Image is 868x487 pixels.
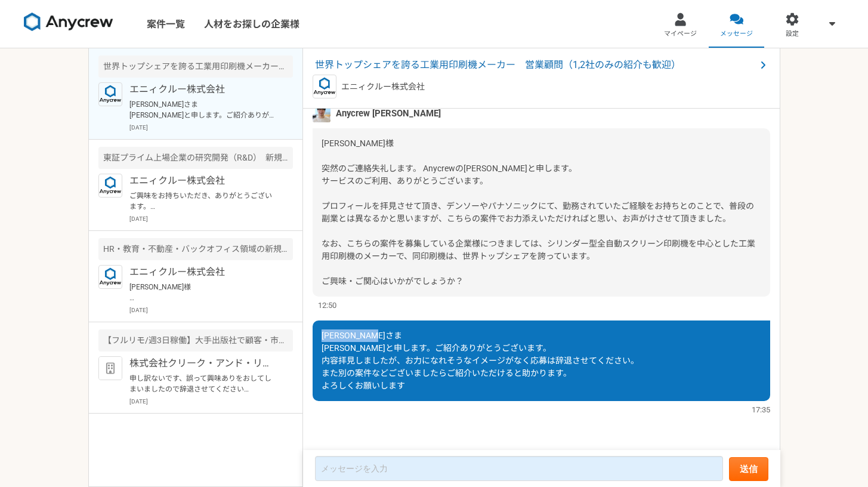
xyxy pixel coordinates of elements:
img: logo_text_blue_01.png [98,265,122,289]
p: エニィクルー株式会社 [129,265,277,279]
p: 株式会社クリーク・アンド・リバー社 [129,356,277,371]
p: エニィクルー株式会社 [129,174,277,188]
div: 東証プライム上場企業の研究開発（R&D） 新規事業開発 [98,147,293,169]
span: マイページ [664,29,697,39]
span: メッセージ [720,29,753,39]
p: [DATE] [129,306,293,315]
img: logo_text_blue_01.png [98,82,122,106]
div: HR・教育・不動産・バックオフィス領域の新規事業 0→1で事業を立ち上げたい方 [98,238,293,260]
span: 17:35 [752,404,770,415]
img: logo_text_blue_01.png [313,75,336,98]
span: [PERSON_NAME]様 突然のご連絡失礼します。 Anycrewの[PERSON_NAME]と申します。 サービスのご利用、ありがとうございます。 プロフィールを拝見させて頂き、デンソーや... [322,138,755,286]
span: 設定 [786,29,799,39]
img: default_org_logo-42cde973f59100197ec2c8e796e4974ac8490bb5b08a0eb061ff975e4574aa76.png [98,356,122,380]
span: 12:50 [318,300,336,311]
p: [DATE] [129,397,293,406]
p: エニィクルー株式会社 [341,81,425,93]
p: [PERSON_NAME]様 期限はございませんので、出来次第ご提出いただければと思います。 お忙しい中、ご対応ありがとうございます。 よろしくお願いいたします。 [129,282,277,303]
p: [DATE] [129,123,293,132]
span: [PERSON_NAME]さま [PERSON_NAME]と申します。ご紹介ありがとうございます。 内容拝見しましたが、お力になれそうなイメージがなく応募は辞退させてください。 また別の案件など... [322,331,639,390]
img: 8DqYSo04kwAAAAASUVORK5CYII= [24,13,113,32]
p: エニィクルー株式会社 [129,82,277,97]
p: [PERSON_NAME]さま [PERSON_NAME]と申します。ご紹介ありがとうございます。 内容拝見しましたが、お力になれそうなイメージがなく応募は辞退させてください。 また別の案件など... [129,99,277,121]
div: 世界トップシェアを誇る工業用印刷機メーカー 営業顧問（1,2社のみの紹介も歓迎） [98,56,293,78]
p: 申し訳ないです、誤って興味ありをおしてしまいましたので辞退させてください 機会ありまいたら応募させていただきます。 [129,373,277,394]
img: %E3%83%95%E3%82%9A%E3%83%AD%E3%83%95%E3%82%A3%E3%83%BC%E3%83%AB%E7%94%BB%E5%83%8F%E3%81%AE%E3%82%... [313,104,330,122]
img: logo_text_blue_01.png [98,174,122,198]
span: Anycrew [PERSON_NAME] [336,107,441,120]
span: 世界トップシェアを誇る工業用印刷機メーカー 営業顧問（1,2社のみの紹介も歓迎） [315,58,756,72]
button: 送信 [729,457,768,481]
p: ご興味をお持ちいただき、ありがとうございます。 本件の必須要件・歓迎要件につきましては、いかがでしょうか？ [129,190,277,212]
div: 【フルリモ/週3日稼働】大手出版社で顧客・市場調査マーケター！ [98,329,293,352]
p: [DATE] [129,214,293,223]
